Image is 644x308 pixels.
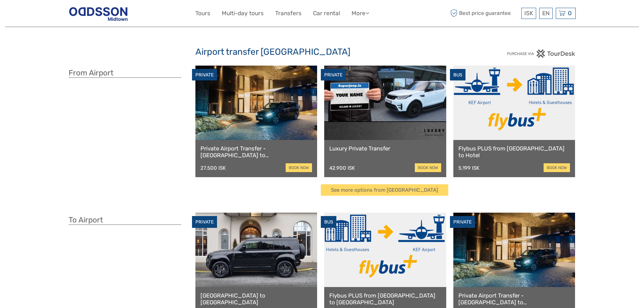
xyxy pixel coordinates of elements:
[192,69,217,81] div: PRIVATE
[567,10,573,17] span: 0
[275,8,302,18] a: Transfers
[458,165,479,171] div: 5.199 ISK
[200,165,226,171] div: 27.500 ISK
[192,216,217,228] div: PRIVATE
[329,292,441,306] a: Flybus PLUS from [GEOGRAPHIC_DATA] to [GEOGRAPHIC_DATA]
[524,10,533,17] span: ISK
[69,68,181,78] h3: From Airport
[450,69,466,81] div: BUS
[544,163,570,172] a: book now
[222,8,264,18] a: Multi-day tours
[539,8,553,19] div: EN
[195,8,210,18] a: Tours
[321,184,448,196] a: See more options from [GEOGRAPHIC_DATA]
[329,145,441,152] a: Luxury Private Transfer
[507,49,575,58] img: PurchaseViaTourDesk.png
[195,47,449,57] h2: Airport transfer [GEOGRAPHIC_DATA]
[200,292,312,306] a: [GEOGRAPHIC_DATA] to [GEOGRAPHIC_DATA]
[458,145,570,159] a: Flybus PLUS from [GEOGRAPHIC_DATA] to Hotel
[329,165,355,171] div: 42.900 ISK
[352,8,369,18] a: More
[69,215,181,225] h3: To Airport
[321,69,346,81] div: PRIVATE
[313,8,340,18] a: Car rental
[286,163,312,172] a: book now
[321,216,336,228] div: BUS
[200,145,312,159] a: Private Airport Transfer - [GEOGRAPHIC_DATA] to [GEOGRAPHIC_DATA]
[450,216,475,228] div: PRIVATE
[458,292,570,306] a: Private Airport Transfer - [GEOGRAPHIC_DATA] to [GEOGRAPHIC_DATA]
[69,5,128,22] img: Reykjavik Residence
[415,163,441,172] a: book now
[449,8,520,19] span: Best price guarantee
